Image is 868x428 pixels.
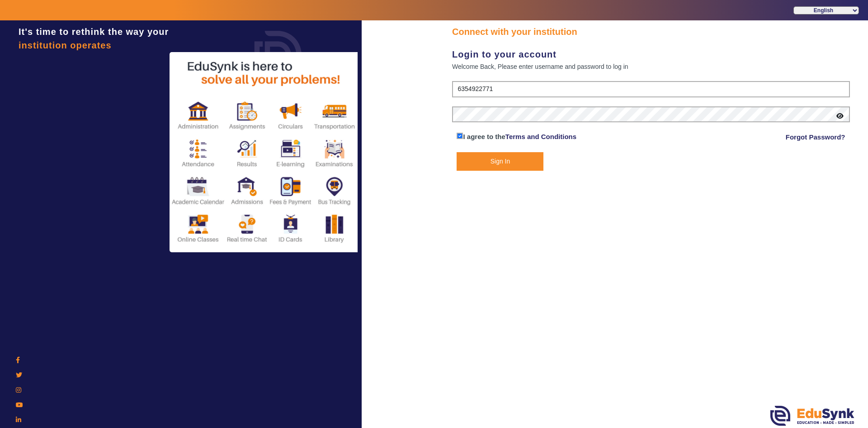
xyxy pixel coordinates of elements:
[786,132,845,143] a: Forgot Password?
[457,152,543,171] button: Sign In
[452,61,850,72] div: Welcome Back, Please enter username and password to log in
[770,406,854,426] img: edusynk.png
[452,48,850,61] div: Login to your account
[505,133,576,140] a: Terms and Conditions
[463,133,505,140] span: I agree to the
[452,81,850,97] input: User Name
[19,40,112,50] span: institution operates
[244,20,312,88] img: login.png
[452,25,850,38] div: Connect with your institution
[19,27,169,37] span: It's time to rethink the way your
[170,52,359,252] img: login2.png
